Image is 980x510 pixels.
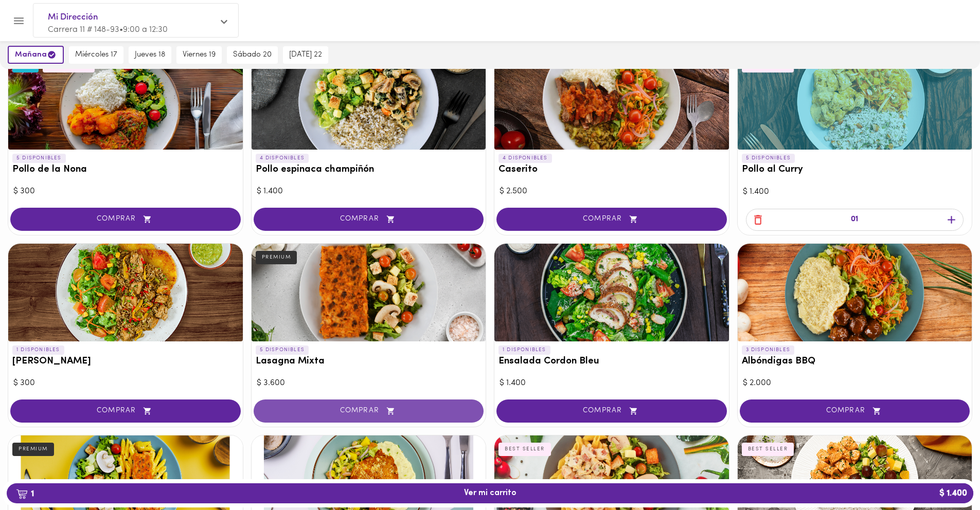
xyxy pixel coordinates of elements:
[851,214,858,226] p: 01
[743,186,967,198] div: $ 1.400
[738,244,972,341] div: Albóndigas BBQ
[743,377,967,389] div: $ 2.000
[256,165,482,175] h3: Pollo espinaca champiñón
[129,46,171,64] button: jueves 18
[252,244,486,341] div: Lasagna Mixta
[498,345,550,355] p: 1 DISPONIBLES
[496,208,727,231] button: COMPRAR
[498,356,725,367] h3: Ensalada Cordon Bleu
[8,52,243,150] div: Pollo de la Nona
[254,399,484,423] button: COMPRAR
[742,165,968,175] h3: Pollo al Curry
[753,407,957,415] span: COMPRAR
[10,208,241,231] button: COMPRAR
[12,154,66,163] p: 5 DISPONIBLES
[48,26,168,34] span: Carrera 11 # 148-93 • 9:00 a 12:30
[12,356,239,367] h3: [PERSON_NAME]
[256,345,309,355] p: 5 DISPONIBLES
[23,215,228,224] span: COMPRAR
[69,46,123,64] button: miércoles 17
[75,50,117,60] span: miércoles 17
[496,399,727,423] button: COMPRAR
[176,46,222,64] button: viernes 19
[509,215,714,224] span: COMPRAR
[8,244,243,341] div: Arroz chaufa
[12,165,239,175] h3: Pollo de la Nona
[8,46,64,64] button: mañana
[742,345,795,355] p: 3 DISPONIBLES
[12,345,64,355] p: 1 DISPONIBLES
[6,8,31,33] button: Menu
[227,46,278,64] button: sábado 20
[289,50,322,60] span: [DATE] 22
[7,483,973,503] button: 1Ver mi carrito$ 1.400
[738,52,972,150] div: Pollo al Curry
[15,50,57,60] span: mañana
[257,377,481,389] div: $ 3.600
[13,377,238,389] div: $ 300
[16,489,28,499] img: cart.png
[494,52,729,150] div: Caserito
[498,154,552,163] p: 4 DISPONIBLES
[498,165,725,175] h3: Caserito
[256,356,482,367] h3: Lasagna Mixta
[135,50,165,60] span: jueves 18
[498,443,551,456] div: BEST SELLER
[266,215,471,224] span: COMPRAR
[494,244,729,341] div: Ensalada Cordon Bleu
[12,443,54,456] div: PREMIUM
[10,487,40,500] b: 1
[257,186,481,197] div: $ 1.400
[256,154,309,163] p: 4 DISPONIBLES
[742,154,795,163] p: 5 DISPONIBLES
[742,356,968,367] h3: Albóndigas BBQ
[233,50,272,60] span: sábado 20
[254,208,484,231] button: COMPRAR
[252,52,486,150] div: Pollo espinaca champiñón
[23,407,228,415] span: COMPRAR
[266,407,471,415] span: COMPRAR
[509,407,714,415] span: COMPRAR
[500,186,724,197] div: $ 2.500
[48,11,213,24] span: Mi Dirección
[464,488,516,498] span: Ver mi carrito
[742,443,794,456] div: BEST SELLER
[183,50,216,60] span: viernes 19
[13,186,238,197] div: $ 300
[283,46,328,64] button: [DATE] 22
[256,251,297,264] div: PREMIUM
[920,450,970,500] iframe: Messagebird Livechat Widget
[10,399,241,423] button: COMPRAR
[500,377,724,389] div: $ 1.400
[740,399,970,423] button: COMPRAR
